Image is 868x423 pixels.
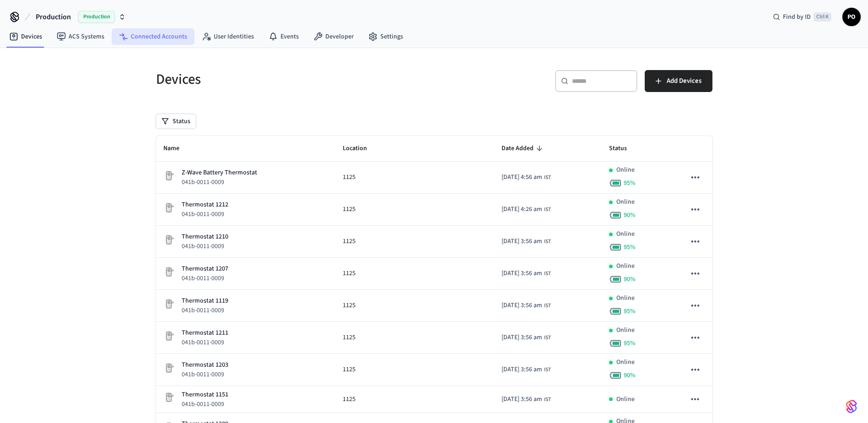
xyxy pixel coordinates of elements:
[343,333,356,342] span: 1125
[667,75,701,87] span: Add Devices
[163,234,174,245] img: Placeholder Lock Image
[814,12,831,22] span: Ctrl K
[544,238,551,246] span: IST
[609,141,639,156] span: Status
[182,306,228,315] p: 041b-0011-0009
[2,28,49,45] a: Devices
[343,173,356,182] span: 1125
[766,9,839,25] div: Find by IDCtrl K
[501,205,542,214] span: [DATE] 4:26 am
[616,325,635,335] p: Online
[163,298,174,309] img: Placeholder Lock Image
[501,205,551,214] div: Asia/Calcutta
[182,370,228,379] p: 041b-0011-0009
[343,395,356,404] span: 1125
[343,205,356,214] span: 1125
[182,338,228,347] p: 041b-0011-0009
[624,243,636,252] span: 95 %
[182,242,228,251] p: 041b-0011-0009
[501,333,542,342] span: [DATE] 3:56 am
[624,307,636,316] span: 95 %
[783,12,811,22] span: Find by ID
[842,8,861,26] button: PO
[261,28,306,45] a: Events
[616,293,635,303] p: Online
[343,301,356,310] span: 1125
[624,339,636,348] span: 95 %
[156,114,196,129] button: Status
[501,365,551,374] div: Asia/Calcutta
[624,179,636,188] span: 95 %
[343,237,356,246] span: 1125
[501,173,551,182] div: Asia/Calcutta
[616,165,635,175] p: Online
[501,333,551,342] div: Asia/Calcutta
[501,237,542,246] span: [DATE] 3:56 am
[843,9,860,25] span: PO
[49,28,112,45] a: ACS Systems
[182,296,228,306] p: Thermostat 1119
[624,371,636,380] span: 90 %
[163,392,174,403] img: Placeholder Lock Image
[544,270,551,278] span: IST
[616,395,635,404] p: Online
[182,264,228,274] p: Thermostat 1207
[182,390,228,400] p: Thermostat 1151
[616,229,635,239] p: Online
[501,395,542,404] span: [DATE] 3:56 am
[616,261,635,271] p: Online
[616,358,635,367] p: Online
[182,200,228,210] p: Thermostat 1212
[544,334,551,342] span: IST
[501,269,551,278] div: Asia/Calcutta
[182,274,228,283] p: 041b-0011-0009
[163,170,174,181] img: Placeholder Lock Image
[624,275,636,284] span: 90 %
[163,363,174,374] img: Placeholder Lock Image
[36,11,71,22] span: Production
[624,211,636,220] span: 90 %
[343,141,379,156] span: Location
[182,168,257,178] p: Z-Wave Battery Thermostat
[182,360,228,370] p: Thermostat 1203
[163,141,191,156] span: Name
[343,365,356,374] span: 1125
[182,328,228,338] p: Thermostat 1211
[544,396,551,404] span: IST
[163,331,174,342] img: Placeholder Lock Image
[182,210,228,219] p: 041b-0011-0009
[163,202,174,213] img: Placeholder Lock Image
[544,174,551,182] span: IST
[182,178,257,187] p: 041b-0011-0009
[501,173,542,182] span: [DATE] 4:56 am
[616,197,635,207] p: Online
[343,269,356,278] span: 1125
[306,28,361,45] a: Developer
[846,399,857,414] img: SeamLogoGradient.69752ec5.svg
[501,237,551,246] div: Asia/Calcutta
[112,28,194,45] a: Connected Accounts
[501,269,542,278] span: [DATE] 3:56 am
[501,301,551,310] div: Asia/Calcutta
[544,302,551,310] span: IST
[501,395,551,404] div: Asia/Calcutta
[544,366,551,374] span: IST
[501,301,542,310] span: [DATE] 3:56 am
[163,266,174,277] img: Placeholder Lock Image
[182,232,228,242] p: Thermostat 1210
[361,28,410,45] a: Settings
[501,365,542,374] span: [DATE] 3:56 am
[645,70,712,92] button: Add Devices
[501,141,545,156] span: Date Added
[544,206,551,214] span: IST
[156,70,429,89] h5: Devices
[78,11,115,23] span: Production
[182,400,228,409] p: 041b-0011-0009
[194,28,261,45] a: User Identities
